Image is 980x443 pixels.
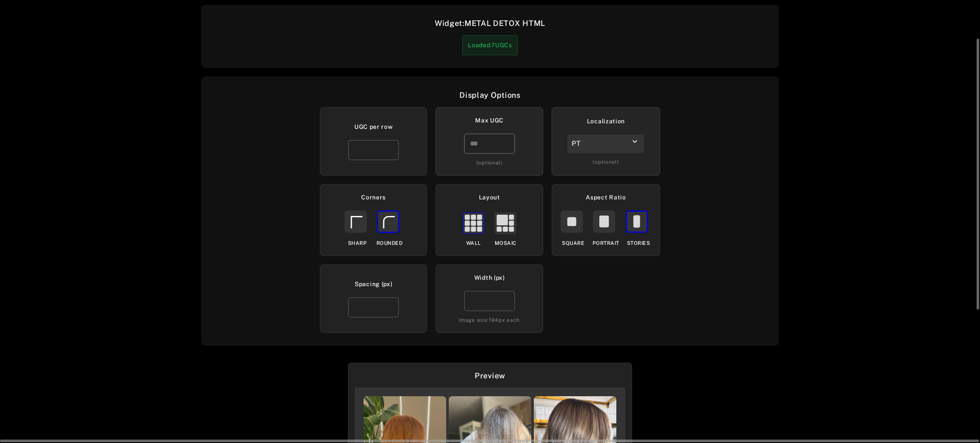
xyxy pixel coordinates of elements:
span: ROUNDED [376,239,403,247]
div: Widget de chat [937,402,980,443]
div: UGC per row [354,122,393,131]
span: SQUARE [562,239,584,247]
i: keyboard_arrow_down [630,137,639,146]
span: PORTRAIT [593,239,619,247]
div: Aspect Ratio [586,193,626,202]
iframe: Chat Widget [937,402,980,443]
div: (optional) [476,159,503,167]
span: SHARP [348,239,367,247]
div: (optional) [593,158,619,166]
span: MOSAIC [495,239,516,247]
span: WALL [466,239,481,247]
div: Image size: 194 px each [459,316,520,324]
div: Preview [355,370,625,381]
div: Corners [361,193,386,202]
div: Widget: METAL DETOX HTML [435,17,545,29]
div: Localization [587,117,625,126]
div: Spacing (px) [355,280,392,289]
div: Display Options [459,89,521,101]
div: Layout [479,193,500,202]
div: Width (px) [474,273,505,282]
div: PT [567,134,644,153]
div: Max UGC [475,116,504,125]
div: Loaded: 7 UGCs [462,35,517,55]
span: STORIES [627,239,650,247]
